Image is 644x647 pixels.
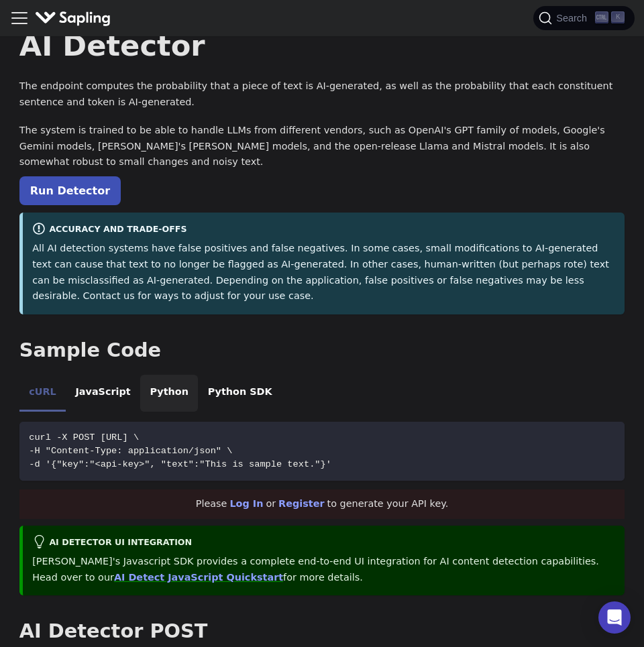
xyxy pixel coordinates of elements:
img: Sapling.ai [35,9,111,28]
span: -d '{"key":"<api-key>", "text":"This is sample text."}' [29,459,331,469]
li: cURL [19,375,66,412]
a: AI Detect JavaScript Quickstart [114,572,283,583]
a: Register [278,498,324,509]
div: AI Detector UI integration [32,535,615,551]
a: Run Detector [19,176,121,205]
li: Python SDK [198,375,282,412]
a: Log In [229,498,263,509]
button: Search (Ctrl+K) [533,6,634,30]
div: Open Intercom Messenger [598,601,631,634]
p: All AI detection systems have false positives and false negatives. In some cases, small modificat... [32,241,615,304]
p: The endpoint computes the probability that a piece of text is AI-generated, as well as the probab... [19,78,625,111]
button: Toggle navigation bar [9,8,30,28]
h2: Sample Code [19,339,625,363]
a: Sapling.ai [35,9,116,28]
div: Please or to generate your API key. [19,489,625,519]
span: curl -X POST [URL] \ [29,432,139,443]
span: -H "Content-Type: application/json" \ [29,446,232,456]
h2: AI Detector POST [19,620,625,644]
h1: AI Detector [19,27,625,64]
kbd: K [611,11,625,23]
span: Search [552,13,595,23]
p: The system is trained to be able to handle LLMs from different vendors, such as OpenAI's GPT fami... [19,123,625,170]
li: Python [140,375,198,412]
div: Accuracy and Trade-offs [32,222,615,238]
p: [PERSON_NAME]'s Javascript SDK provides a complete end-to-end UI integration for AI content detec... [32,554,615,586]
li: JavaScript [66,375,140,412]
